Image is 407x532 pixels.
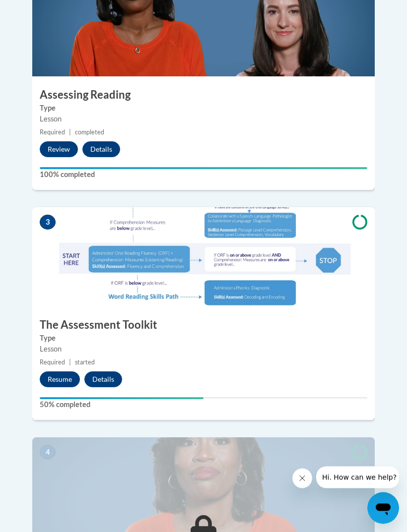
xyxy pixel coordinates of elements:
label: Type [40,103,367,114]
h3: Assessing Reading [32,88,375,103]
div: Lesson [40,344,367,355]
div: Your progress [40,168,367,170]
button: Resume [40,372,80,388]
span: completed [75,129,104,136]
button: Details [84,372,122,388]
label: Type [40,333,367,344]
span: Required [40,359,65,366]
iframe: Close message [292,469,312,488]
h3: The Assessment Toolkit [32,318,375,333]
button: Review [40,142,78,158]
div: Lesson [40,114,367,125]
span: Required [40,129,65,136]
iframe: Message from company [316,467,399,488]
span: 3 [40,215,56,230]
button: Details [82,142,120,158]
span: 4 [40,445,56,460]
img: Course Image [32,208,375,307]
span: | [69,359,71,366]
span: started [75,359,95,366]
label: 50% completed [40,400,367,411]
div: Your progress [40,398,203,400]
span: | [69,129,71,136]
label: 100% completed [40,170,367,180]
iframe: Button to launch messaging window [367,492,399,524]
